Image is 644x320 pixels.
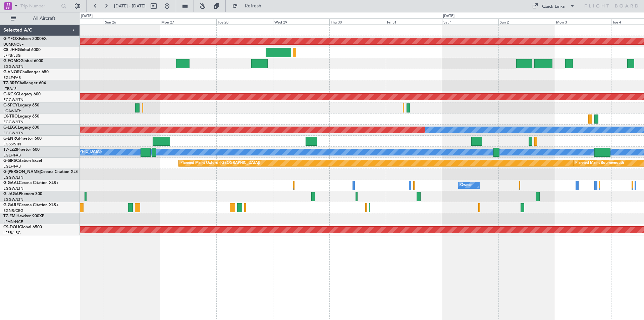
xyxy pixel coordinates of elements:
button: All Aircraft [7,13,73,24]
span: LX-TRO [3,115,18,119]
span: G-ENRG [3,137,19,141]
a: G-SPCYLegacy 650 [3,103,39,107]
span: G-SIRS [3,159,16,163]
span: G-GARE [3,203,19,207]
span: CS-DOU [3,225,19,229]
a: EGNR/CEG [3,208,23,213]
div: Wed 29 [273,18,329,25]
a: LFMN/NCE [3,219,23,224]
a: G-LEGCLegacy 600 [3,126,39,130]
div: Planned Maint Bournemouth [575,158,624,168]
a: G-JAGAPhenom 300 [3,192,42,196]
input: Trip Number [20,1,59,11]
span: [DATE] - [DATE] [114,3,146,9]
a: UUMO/OSF [3,42,23,47]
span: Refresh [239,4,267,8]
span: CS-JHH [3,48,18,52]
div: [DATE] [443,13,454,19]
div: Thu 30 [329,18,386,25]
div: [DATE] [81,13,93,19]
span: G-GAAL [3,181,19,185]
a: EGGW/LTN [3,197,23,202]
span: G-[PERSON_NAME] [3,170,41,174]
div: Fri 31 [386,18,442,25]
a: EGGW/LTN [3,175,23,180]
span: G-KGKG [3,92,19,96]
div: Mon 3 [555,18,611,25]
span: All Aircraft [17,16,71,21]
span: G-YFOX [3,37,19,41]
span: T7-BRE [3,81,17,85]
span: T7-EMI [3,214,16,218]
a: T7-EMIHawker 900XP [3,214,44,218]
a: EGLF/FAB [3,164,21,169]
a: LGAV/ATH [3,108,21,113]
div: Sun 2 [498,18,555,25]
a: G-GAALCessna Citation XLS+ [3,181,59,185]
div: Owner [460,180,472,190]
a: EGGW/LTN [3,120,23,125]
a: EGLF/FAB [3,153,21,158]
button: Quick Links [529,1,578,11]
a: G-VNORChallenger 650 [3,70,49,74]
span: T7-LZZI [3,148,17,152]
a: CS-DOUGlobal 6500 [3,225,42,229]
a: LFPB/LBG [3,230,21,235]
a: EGSS/STN [3,142,21,147]
a: T7-LZZIPraetor 600 [3,148,40,152]
div: Planned Maint Oxford ([GEOGRAPHIC_DATA]) [180,158,260,168]
a: G-KGKGLegacy 600 [3,92,41,96]
span: G-JAGA [3,192,19,196]
div: Quick Links [542,3,565,10]
a: EGLF/FAB [3,75,21,80]
a: G-GARECessna Citation XLS+ [3,203,59,207]
a: G-SIRSCitation Excel [3,159,42,163]
a: G-YFOXFalcon 2000EX [3,37,47,41]
div: Sun 26 [104,18,160,25]
span: G-VNOR [3,70,20,74]
a: G-ENRGPraetor 600 [3,137,42,141]
a: LX-TROLegacy 650 [3,115,39,119]
a: EGGW/LTN [3,64,23,69]
span: G-SPCY [3,103,18,107]
a: CS-JHHGlobal 6000 [3,48,41,52]
div: Mon 27 [160,18,216,25]
button: Refresh [229,1,269,11]
a: LTBA/ISL [3,86,18,91]
a: EGGW/LTN [3,131,23,136]
a: G-FOMOGlobal 6000 [3,59,43,63]
a: T7-BREChallenger 604 [3,81,46,85]
div: Tue 28 [216,18,273,25]
span: G-LEGC [3,126,18,130]
a: G-[PERSON_NAME]Cessna Citation XLS [3,170,78,174]
span: G-FOMO [3,59,20,63]
div: Sat 1 [442,18,498,25]
a: EGGW/LTN [3,97,23,102]
a: LFPB/LBG [3,53,21,58]
a: EGGW/LTN [3,186,23,191]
